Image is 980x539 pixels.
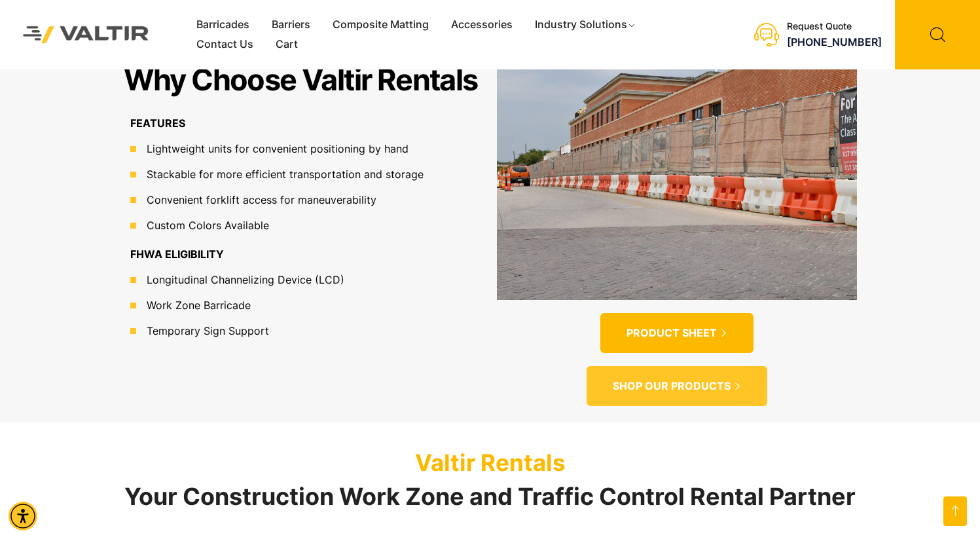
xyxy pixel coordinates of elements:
span: Stackable for more efficient transportation and storage [143,166,424,182]
h2: Your Construction Work Zone and Traffic Control Rental Partner [117,484,863,510]
a: Contact Us [185,35,264,54]
a: Industry Solutions [524,15,647,35]
a: SHOP OUR PRODUCTS [587,366,767,406]
b: FEATURES [130,117,185,130]
span: Work Zone Barricade [143,297,251,313]
h2: Why Choose Valtir Rentals [124,64,478,96]
span: Lightweight units for convenient positioning by hand [143,141,408,157]
a: Cart [264,35,309,54]
a: Barricades [185,15,261,35]
a: Composite Matting [321,15,440,35]
span: SHOP OUR PRODUCTS [613,379,731,393]
a: Accessories [440,15,524,35]
a: Open this option [943,496,967,526]
a: call (888) 496-3625 [787,35,882,48]
a: PRODUCT SHEET [600,313,753,353]
div: Request Quote [787,21,882,32]
img: Valtir Rentals [10,13,162,56]
span: Longitudinal Channelizing Device (LCD) [143,272,344,288]
span: Temporary Sign Support [143,323,269,339]
span: Custom Colors Available [143,217,269,233]
div: Accessibility Menu [9,502,37,530]
a: Barriers [261,15,321,35]
p: Valtir Rentals [117,449,863,476]
img: PRODUCT SHEET [497,64,857,300]
b: FHWA ELIGIBILITY [130,248,224,261]
span: PRODUCT SHEET [626,326,717,340]
span: Convenient forklift access for maneuverability [143,192,376,208]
